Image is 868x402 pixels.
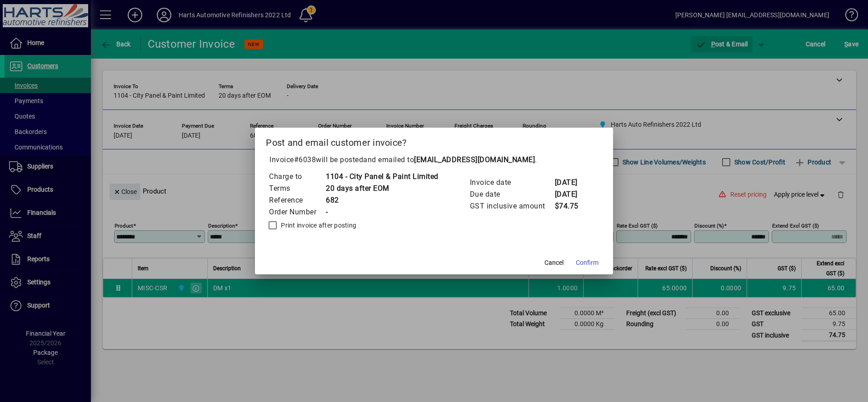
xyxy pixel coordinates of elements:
[554,200,591,212] td: $74.75
[294,155,316,164] span: #6038
[269,183,325,194] td: Terms
[554,177,591,189] td: [DATE]
[469,200,554,212] td: GST inclusive amount
[544,258,564,268] span: Cancel
[325,194,439,206] td: 682
[363,155,535,164] span: and emailed to
[269,206,325,218] td: Order Number
[325,206,439,218] td: -
[539,254,569,271] button: Cancel
[576,258,599,268] span: Confirm
[572,254,602,271] button: Confirm
[269,194,325,206] td: Reference
[279,221,356,230] label: Print invoice after posting
[266,154,602,165] p: Invoice will be posted .
[255,128,613,154] h2: Post and email customer invoice?
[554,189,591,200] td: [DATE]
[325,183,439,194] td: 20 days after EOM
[414,155,535,164] b: [EMAIL_ADDRESS][DOMAIN_NAME]
[325,171,439,183] td: 1104 - City Panel & Paint Limited
[469,177,554,189] td: Invoice date
[469,189,554,200] td: Due date
[269,171,325,183] td: Charge to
